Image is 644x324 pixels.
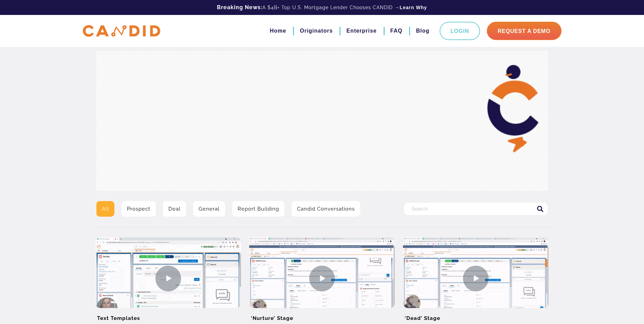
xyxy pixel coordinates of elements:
a: Prospect [122,201,156,217]
a: Blog [416,25,429,37]
a: Originators [300,25,333,37]
img: CANDID APP [83,25,160,37]
a: Learn Why [400,4,427,11]
b: Breaking News: [217,4,262,11]
a: Deal [163,201,186,217]
h2: ‘Dead’ Stage [403,308,549,323]
a: Home [270,25,286,37]
img: Text Templates Video [95,237,241,319]
h2: ‘Nurture’ Stage [249,308,395,323]
h2: Text Templates [95,308,241,323]
a: General [193,201,225,217]
img: ‘Nurture’ Stage Video [249,237,395,319]
a: All [96,201,114,217]
a: Candid Conversations [292,201,360,217]
a: Request A Demo [487,22,562,40]
img: ‘Dead’ Stage Video [403,237,549,319]
a: Enterprise [346,25,376,37]
a: Login [440,22,480,40]
a: Report Building [232,201,284,217]
img: Video Library Hero [96,51,548,191]
a: FAQ [390,25,403,37]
